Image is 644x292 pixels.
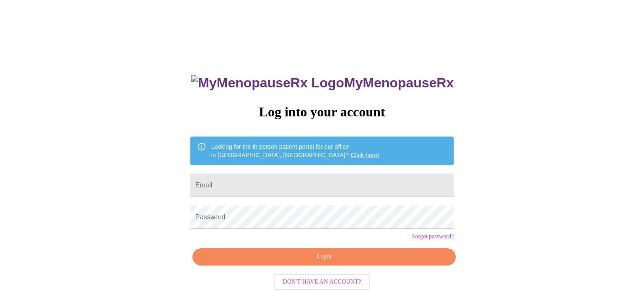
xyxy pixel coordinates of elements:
span: Login [202,252,446,262]
h3: MyMenopauseRx [191,75,454,91]
img: MyMenopauseRx Logo [191,75,344,91]
a: Forgot password? [412,233,454,240]
div: Looking for the in person patient portal for our office in [GEOGRAPHIC_DATA], [GEOGRAPHIC_DATA]? [211,139,379,163]
span: Don't have an account? [283,277,361,287]
button: Login [192,248,456,266]
a: Click here! [351,152,379,158]
button: Don't have an account? [274,274,371,290]
a: Don't have an account? [272,277,373,284]
h3: Log into your account [190,104,454,120]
